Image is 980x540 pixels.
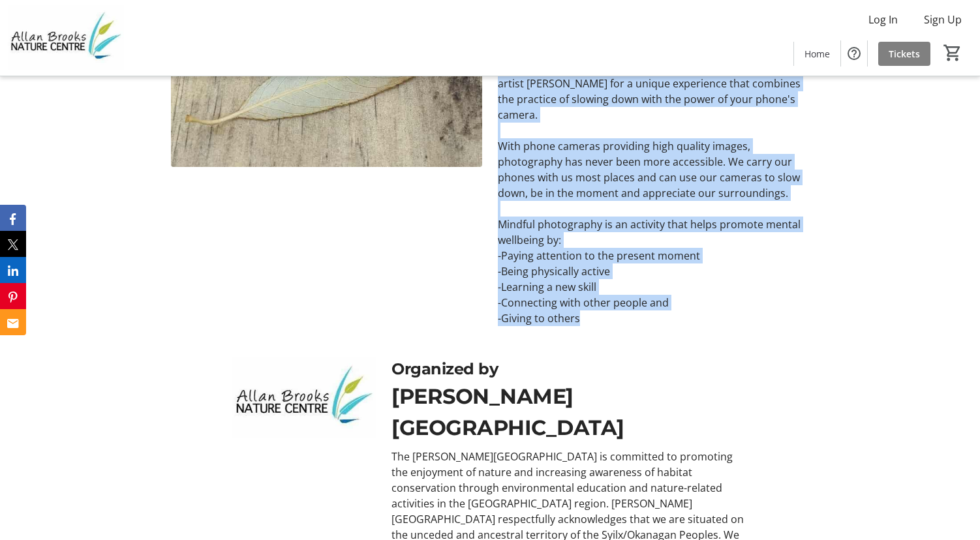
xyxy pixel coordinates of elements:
img: Allan Brooks Nature Centre logo [232,357,376,438]
span: Log In [868,12,898,27]
p: -Giving to others [498,310,809,326]
p: With phone cameras providing high quality images, photography has never been more accessible. We ... [498,138,809,201]
p: Mindful photography is an activity that helps promote mental wellbeing by: [498,217,809,248]
span: Home [804,47,830,61]
button: Cart [941,41,964,65]
img: Allan Brooks Nature Centre's Logo [8,5,124,70]
p: -Paying attention to the present moment [498,248,809,263]
span: Tickets [889,47,920,61]
p: -Being physically active [498,263,809,279]
div: Organized by [391,357,748,381]
p: -Connecting with other people and [498,295,809,310]
span: Sign Up [924,12,962,27]
a: Home [794,42,840,66]
div: [PERSON_NAME][GEOGRAPHIC_DATA] [391,381,748,443]
p: -Learning a new skill [498,279,809,295]
button: Help [841,40,867,67]
p: Explore the art of mindfulness through photography! Join artist [PERSON_NAME] for a unique experi... [498,60,809,123]
button: Sign Up [913,9,972,30]
button: Log In [858,9,908,30]
a: Tickets [878,42,930,66]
